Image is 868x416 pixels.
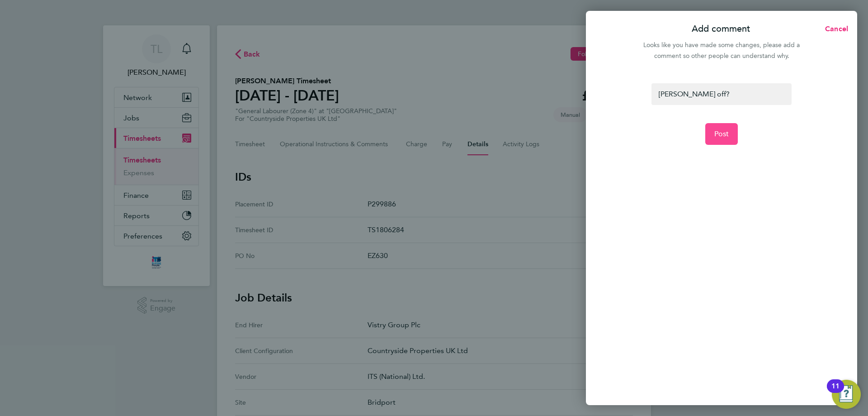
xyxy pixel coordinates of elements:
[638,40,805,62] div: Looks like you have made some changes, please add a comment so other people can understand why.
[811,20,857,38] button: Cancel
[714,129,729,139] span: Post
[831,386,840,398] div: 11
[692,23,750,35] p: Add comment
[822,24,848,33] span: Cancel
[832,380,861,409] button: Open Resource Center, 11 new notifications
[651,83,791,105] div: [PERSON_NAME] off?
[705,123,738,145] button: Post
